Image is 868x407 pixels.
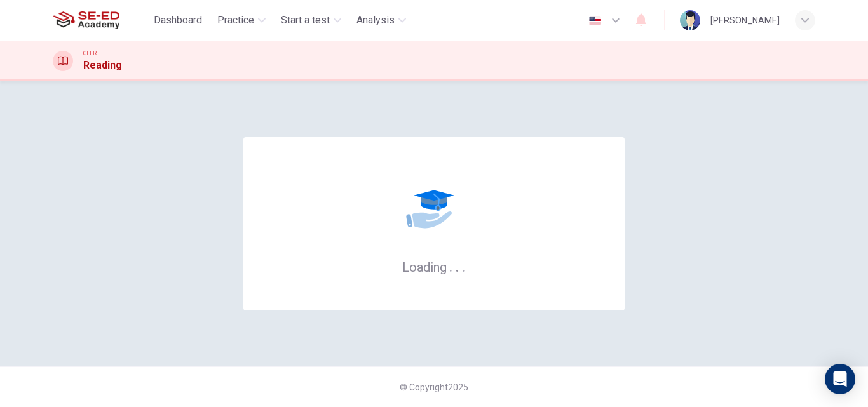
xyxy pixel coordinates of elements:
[276,9,346,32] button: Start a test
[217,13,254,28] span: Practice
[149,9,207,32] button: Dashboard
[825,364,855,394] div: Open Intercom Messenger
[212,9,271,32] button: Practice
[455,255,459,276] h6: .
[83,58,122,73] h1: Reading
[710,13,780,28] div: [PERSON_NAME]
[356,13,395,28] span: Analysis
[680,10,700,30] img: Profile picture
[449,255,453,276] h6: .
[53,8,119,33] img: SE-ED Academy logo
[53,8,149,33] a: SE-ED Academy logo
[461,255,466,276] h6: .
[154,13,202,28] span: Dashboard
[400,382,468,392] span: © Copyright 2025
[351,9,411,32] button: Analysis
[83,49,97,58] span: CEFR
[281,13,330,28] span: Start a test
[402,258,466,275] h6: Loading
[587,16,603,25] img: en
